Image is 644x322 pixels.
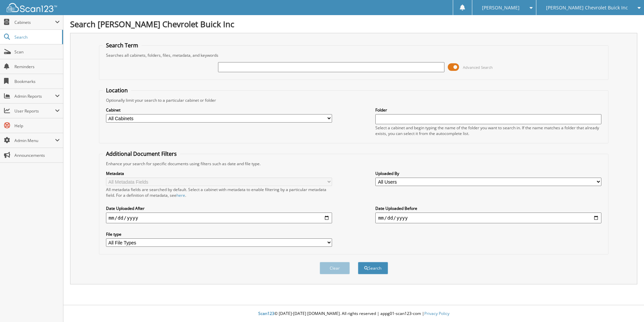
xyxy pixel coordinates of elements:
[103,161,605,167] div: Enhance your search for specific documents using filters such as date and file type.
[14,19,55,25] span: Cabinets
[482,6,520,10] span: [PERSON_NAME]
[106,187,332,198] div: All metadata fields are searched by default. Select a cabinet with metadata to enable filtering b...
[14,138,55,143] span: Admin Menu
[14,152,60,158] span: Announcements
[106,205,332,211] label: Date Uploaded After
[424,311,449,316] a: Privacy Policy
[546,6,628,10] span: [PERSON_NAME] Chevrolet Buick Inc
[14,64,60,70] span: Reminders
[14,93,55,99] span: Admin Reports
[258,311,274,316] span: Scan123
[103,87,131,94] legend: Location
[106,213,332,223] input: start
[14,79,60,84] span: Bookmarks
[14,123,60,129] span: Help
[375,107,601,113] label: Folder
[106,231,332,237] label: File type
[14,34,59,40] span: Search
[63,306,644,322] div: © [DATE]-[DATE] [DOMAIN_NAME]. All rights reserved | appg01-scan123-com |
[375,171,601,176] label: Uploaded By
[14,108,55,114] span: User Reports
[103,42,142,49] legend: Search Term
[320,262,350,274] button: Clear
[103,150,180,157] legend: Additional Document Filters
[375,213,601,223] input: end
[14,49,60,55] span: Scan
[358,262,388,274] button: Search
[103,97,605,103] div: Optionally limit your search to a particular cabinet or folder
[463,65,493,70] span: Advanced Search
[70,18,637,30] h1: Search [PERSON_NAME] Chevrolet Buick Inc
[103,52,605,58] div: Searches all cabinets, folders, files, metadata, and keywords
[106,107,332,113] label: Cabinet
[106,171,332,176] label: Metadata
[375,125,601,136] div: Select a cabinet and begin typing the name of the folder you want to search in. If the name match...
[176,192,185,198] a: here
[7,3,57,12] img: scan123-logo-white.svg
[375,205,601,211] label: Date Uploaded Before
